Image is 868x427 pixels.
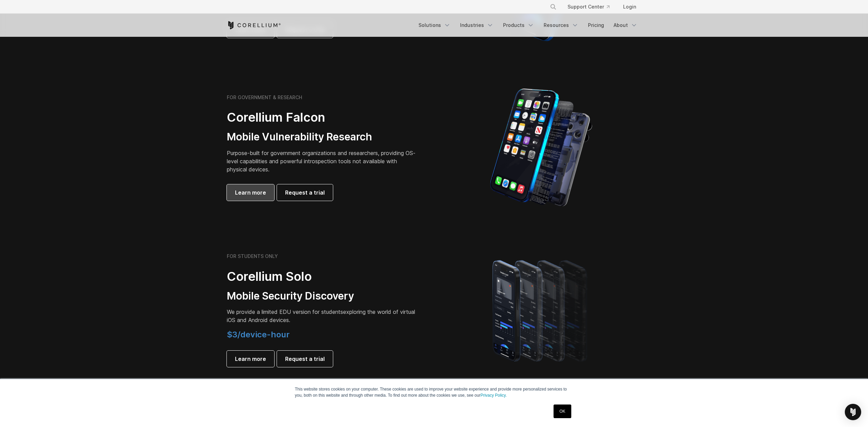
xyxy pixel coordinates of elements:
span: $3/device-hour [227,330,290,339]
a: Solutions [414,19,455,31]
a: Learn more [227,184,274,201]
a: Industries [456,19,498,31]
a: Pricing [584,19,608,31]
div: Open Intercom Messenger [845,404,861,420]
a: Login [618,1,642,13]
a: About [609,19,642,31]
img: iPhone model separated into the mechanics used to build the physical device. [490,88,592,207]
h3: Mobile Vulnerability Research [227,131,418,143]
a: Support Center [562,1,615,13]
span: Request a trial [285,355,325,363]
a: Privacy Policy. [481,393,507,398]
p: exploring the world of virtual iOS and Android devices. [227,308,418,324]
h3: Mobile Security Discovery [227,290,418,303]
a: OK [554,405,571,418]
button: Search [547,1,559,13]
div: Navigation Menu [542,1,642,13]
img: A lineup of four iPhone models becoming more gradient and blurred [479,250,603,370]
a: Resources [540,19,583,31]
a: Products [499,19,538,31]
div: Navigation Menu [414,19,642,31]
p: Purpose-built for government organizations and researchers, providing OS-level capabilities and p... [227,149,418,173]
span: Request a trial [285,188,325,197]
span: We provide a limited EDU version for students [227,308,343,315]
h2: Corellium Solo [227,269,418,284]
a: Corellium Home [227,21,281,29]
h6: FOR STUDENTS ONLY [227,253,278,259]
span: Learn more [235,188,266,197]
h6: FOR GOVERNMENT & RESEARCH [227,94,302,101]
a: Request a trial [277,184,333,201]
a: Learn more [227,351,274,367]
span: Learn more [235,355,266,363]
h2: Corellium Falcon [227,110,418,125]
p: This website stores cookies on your computer. These cookies are used to improve your website expe... [295,386,573,398]
a: Request a trial [277,351,333,367]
